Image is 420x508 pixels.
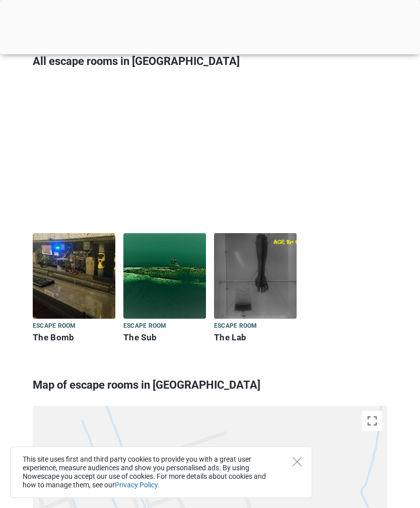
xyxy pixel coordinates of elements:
a: The Lab Escape room The Lab [214,233,297,345]
span: Escape room [214,321,257,332]
h6: The Sub [123,332,206,343]
h6: The Lab [214,332,297,343]
span: Escape room [33,321,76,332]
a: Privacy Policy [115,481,158,489]
span: Escape room [123,321,166,332]
h3: All escape rooms in [GEOGRAPHIC_DATA] [33,48,387,75]
button: Close [293,457,302,466]
img: The Sub [123,233,206,319]
iframe: Advertisement [29,87,391,228]
img: The Bomb [33,233,115,319]
h3: Map of escape rooms in [GEOGRAPHIC_DATA] [33,372,387,398]
a: The Sub Escape room The Sub [123,233,206,345]
h6: The Bomb [33,332,115,343]
a: The Bomb Escape room The Bomb [33,233,115,345]
img: The Lab [214,233,297,319]
div: This site uses first and third party cookies to provide you with a great user experience, measure... [10,447,312,498]
button: Toggle fullscreen view [362,411,382,431]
